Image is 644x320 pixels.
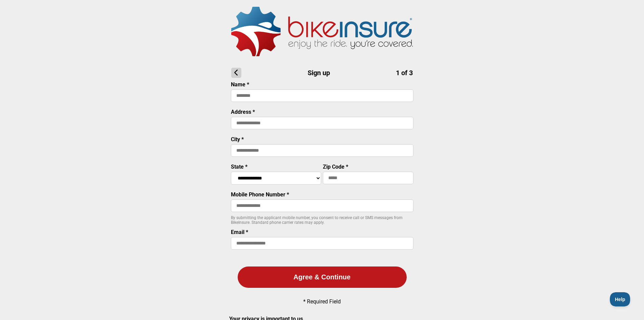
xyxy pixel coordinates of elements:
label: Email * [231,229,248,235]
label: City * [231,136,244,143]
h1: Sign up [231,68,413,78]
label: Mobile Phone Number * [231,191,289,198]
label: Address * [231,109,255,115]
p: By submitting the applicant mobile number, you consent to receive call or SMS messages from BikeI... [231,215,413,225]
label: State * [231,164,247,170]
label: Name * [231,81,249,88]
label: Zip Code * [323,164,348,170]
p: * Required Field [303,298,341,305]
button: Agree & Continue [238,266,407,288]
span: 1 of 3 [396,69,413,77]
iframe: Toggle Customer Support [610,292,630,306]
